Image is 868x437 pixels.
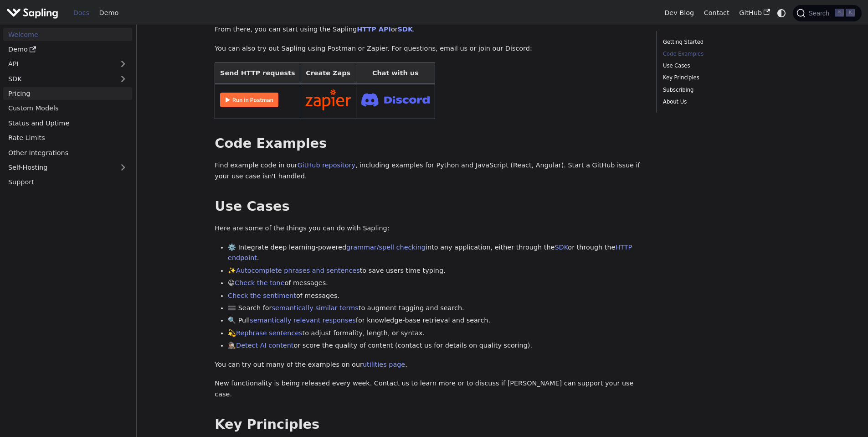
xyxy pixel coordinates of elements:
[3,102,132,115] a: Custom Models
[228,291,643,302] li: of messages.
[215,416,643,433] h2: Key Principles
[228,278,643,289] li: 😀 of messages.
[3,131,132,145] a: Rate Limits
[215,135,643,152] h2: Code Examples
[3,176,132,189] a: Support
[228,292,296,299] a: Check the sentiment
[699,6,734,20] a: Contact
[806,10,835,17] span: Search
[357,26,391,33] a: HTTP API
[793,5,861,21] button: Search (Command+K)
[3,43,132,56] a: Demo
[846,9,855,17] kbd: K
[363,361,405,368] a: utilities page
[3,72,114,85] a: SDK
[215,223,643,234] p: Here are some of the things you can do with Sapling:
[305,89,351,110] img: Connect in Zapier
[3,116,132,130] a: Status and Uptime
[228,328,643,339] li: 💫 to adjust formality, length, or syntax.
[272,304,358,312] a: semantically similar terms
[346,244,426,251] a: grammar/spell checking
[250,317,356,324] a: semantically relevant responses
[215,160,643,182] p: Find example code in our , including examples for Python and JavaScript (React, Angular). Start a...
[114,72,132,85] button: Expand sidebar category 'SDK'
[659,6,699,20] a: Dev Blog
[663,98,786,106] a: About Us
[398,26,413,33] a: SDK
[3,161,132,174] a: Self-Hosting
[220,93,278,107] img: Run in Postman
[6,6,58,20] img: Sapling.ai
[3,28,132,41] a: Welcome
[3,87,132,100] a: Pricing
[6,6,62,20] a: Sapling.ai
[663,73,786,82] a: Key Principles
[235,279,284,286] a: Check the tone
[236,329,302,337] a: Rephrase sentences
[835,9,844,17] kbd: ⌘
[94,6,123,20] a: Demo
[361,90,430,109] img: Join Discord
[356,62,435,84] th: Chat with us
[228,265,643,276] li: ✨ to save users time typing.
[215,62,300,84] th: Send HTTP requests
[298,161,355,169] a: GitHub repository
[68,6,94,20] a: Docs
[215,43,643,54] p: You can also try out Sapling using Postman or Zapier. For questions, email us or join our Discord:
[236,267,360,274] a: Autocomplete phrases and sentences
[775,6,788,20] button: Switch between dark and light mode (currently system mode)
[236,342,293,349] a: Detect AI content
[555,244,568,251] a: SDK
[663,62,786,70] a: Use Cases
[228,242,643,264] li: ⚙️ Integrate deep learning-powered into any application, either through the or through the .
[663,50,786,58] a: Code Examples
[215,198,643,215] h2: Use Cases
[215,359,643,370] p: You can try out many of the examples on our .
[663,38,786,47] a: Getting Started
[3,146,132,159] a: Other Integrations
[663,86,786,94] a: Subscribing
[228,315,643,326] li: 🔍 Pull for knowledge-base retrieval and search.
[228,303,643,314] li: 🟰 Search for to augment tagging and search.
[3,57,114,71] a: API
[300,62,356,84] th: Create Zaps
[215,378,643,400] p: New functionality is being released every week. Contact us to learn more or to discuss if [PERSON...
[215,24,643,35] p: From there, you can start using the Sapling or .
[114,57,132,71] button: Expand sidebar category 'API'
[734,6,775,20] a: GitHub
[228,340,643,351] li: 🕵🏽‍♀️ or score the quality of content (contact us for details on quality scoring).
